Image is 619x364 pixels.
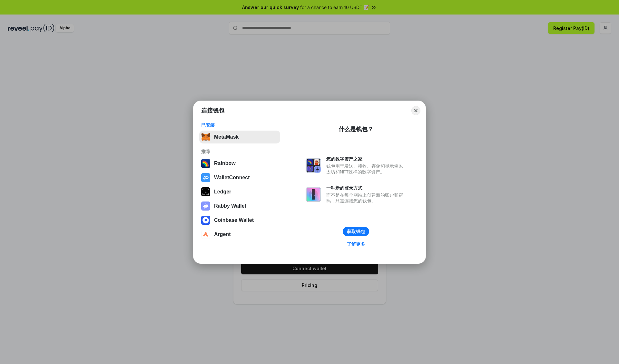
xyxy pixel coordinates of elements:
[201,107,224,114] h1: 连接钱包
[201,187,210,196] img: svg+xml,%3Csvg%20xmlns%3D%22http%3A%2F%2Fwww.w3.org%2F2000%2Fsvg%22%20width%3D%2228%22%20height%3...
[306,187,321,202] img: svg+xml,%3Csvg%20xmlns%3D%22http%3A%2F%2Fwww.w3.org%2F2000%2Fsvg%22%20fill%3D%22none%22%20viewBox...
[214,134,239,140] div: MetaMask
[201,216,210,225] img: svg+xml,%3Csvg%20width%3D%2228%22%20height%3D%2228%22%20viewBox%3D%220%200%2028%2028%22%20fill%3D...
[199,171,280,184] button: WalletConnect
[199,131,280,143] button: MetaMask
[199,185,280,198] button: Ledger
[201,230,210,239] img: svg+xml,%3Csvg%20width%3D%2228%22%20height%3D%2228%22%20viewBox%3D%220%200%2028%2028%22%20fill%3D...
[214,203,246,209] div: Rabby Wallet
[343,240,369,248] a: 了解更多
[214,217,254,223] div: Coinbase Wallet
[326,163,406,175] div: 钱包用于发送、接收、存储和显示像以太坊和NFT这样的数字资产。
[411,106,420,115] button: Close
[343,227,369,236] button: 获取钱包
[201,202,210,211] img: svg+xml,%3Csvg%20xmlns%3D%22http%3A%2F%2Fwww.w3.org%2F2000%2Fsvg%22%20fill%3D%22none%22%20viewBox...
[214,231,231,237] div: Argent
[339,125,373,133] div: 什么是钱包？
[201,149,278,154] div: 推荐
[201,133,210,142] img: svg+xml,%3Csvg%20fill%3D%22none%22%20height%3D%2233%22%20viewBox%3D%220%200%2035%2033%22%20width%...
[199,157,280,170] button: Rainbow
[347,229,365,234] div: 获取钱包
[347,241,365,247] div: 了解更多
[306,158,321,173] img: svg+xml,%3Csvg%20xmlns%3D%22http%3A%2F%2Fwww.w3.org%2F2000%2Fsvg%22%20fill%3D%22none%22%20viewBox...
[214,161,236,166] div: Rainbow
[199,228,280,241] button: Argent
[201,173,210,182] img: svg+xml,%3Csvg%20width%3D%2228%22%20height%3D%2228%22%20viewBox%3D%220%200%2028%2028%22%20fill%3D...
[214,189,231,195] div: Ledger
[201,122,278,128] div: 已安装
[199,214,280,227] button: Coinbase Wallet
[326,192,406,204] div: 而不是在每个网站上创建新的账户和密码，只需连接您的钱包。
[201,159,210,168] img: svg+xml,%3Csvg%20width%3D%22120%22%20height%3D%22120%22%20viewBox%3D%220%200%20120%20120%22%20fil...
[326,156,406,162] div: 您的数字资产之家
[199,200,280,212] button: Rabby Wallet
[326,185,406,191] div: 一种新的登录方式
[214,175,250,181] div: WalletConnect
